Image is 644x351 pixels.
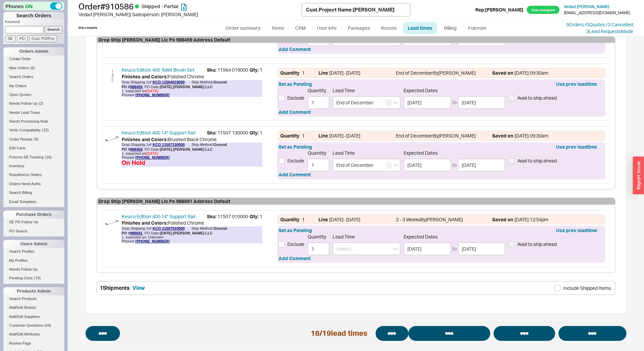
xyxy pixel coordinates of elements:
span: Lead Time [333,150,355,156]
img: KEB_W_11564019000_xqep7r [105,69,119,83]
a: My Profiles [3,257,64,264]
div: Phone# [122,151,262,159]
input: Search [45,26,63,33]
a: 9Orders /0Quotes /3 Cancelled [566,22,633,27]
div: Products Admin [3,287,64,295]
svg: open menu [393,101,398,104]
b: Ground [213,143,227,147]
div: Users Admin [3,240,64,248]
span: Include Shipped Items [563,285,611,292]
b: Finishes and Colors : [122,74,168,79]
div: 1 [280,132,315,139]
a: PO Search [3,228,64,235]
div: , PO Date: , [122,147,213,151]
b: Ground [213,226,227,230]
a: Keuco Edition 400 Toilet Brush Set [122,67,207,73]
span: ON [25,3,33,10]
a: SE PO Follow Up [3,219,64,226]
input: Quantity [308,159,329,171]
input: Include Shipped Items [554,285,560,291]
a: Items [267,22,289,34]
a: Search Profiles [3,248,64,255]
input: Exclude [279,241,285,247]
div: 2 - 3 Weeks By [PERSON_NAME] [396,216,491,223]
span: [DATE] [146,151,158,155]
div: End of December By [PERSON_NAME] [396,132,491,139]
a: Search Products [3,295,64,302]
input: Select... [333,243,400,255]
span: [DATE] [146,89,158,93]
span: 1 [122,235,125,239]
button: Use prev leadtime [556,81,597,87]
span: Line [318,132,328,139]
a: Search Orders [3,73,64,80]
h1: Order # 910586 [78,2,302,11]
a: Rooms [376,22,402,34]
span: Needs Follow Up [9,101,38,105]
a: Open Quotes [3,91,64,98]
div: to [452,99,457,106]
img: KEB_11507010000_i0wmnd [105,132,119,146]
b: Sku: [207,67,216,73]
svg: open menu [393,164,398,167]
div: Drop Shipping 1 of Ship Method: [122,80,262,89]
div: to [452,245,457,252]
span: expected on [126,89,158,93]
span: 11564 019000 [207,67,249,73]
div: Cust. Project Name : [PERSON_NAME] [306,6,395,13]
button: Use prev leadtime [556,144,597,150]
span: Saved on [492,216,513,223]
button: Set as Pending [279,227,312,234]
div: Vedad [PERSON_NAME] | Salesperson: [PERSON_NAME] [78,11,302,18]
a: Packages [343,22,375,34]
span: Quantity [308,234,329,240]
input: Cust. PO/Proj [29,35,57,42]
a: Under Review(9) [3,136,64,143]
a: CRM [290,22,310,34]
button: Add Comment [279,255,311,262]
span: New Orders [9,66,29,70]
span: Under Review [9,137,32,141]
input: Exclude [279,95,285,101]
h1: Search Orders [3,12,64,19]
span: ( 2 ) [39,101,43,105]
div: , PO Date: , [122,85,213,89]
span: expected on [126,151,158,155]
a: Reauthorize Orders [3,171,64,178]
div: Rep: [PERSON_NAME] [475,6,523,13]
span: ( 22 ) [42,128,49,132]
span: Customer Questions [9,323,43,327]
a: Add/Edit Brands [3,304,64,311]
b: [DATE] [160,231,172,235]
a: Inventory [3,162,64,170]
svg: open menu [393,248,398,250]
input: Exclude [279,158,285,164]
p: Keyword: [5,19,64,26]
a: Keuco Edition 400 14" Support Rail [122,129,207,136]
div: On Hold [122,159,145,167]
a: KCO 11507130000 [153,143,185,147]
b: Ground [213,80,227,84]
span: 11507 130000 [207,129,249,136]
span: Avail to ship ahead [517,241,557,248]
div: Phone# [122,235,262,243]
a: [PHONE_NUMBER] [136,93,170,97]
a: New Orders(6) [3,65,64,72]
input: Avail to ship ahead [508,241,515,247]
button: View [133,284,145,292]
span: Quantity [280,133,300,139]
span: Pending Certs [9,276,33,280]
span: Lead Time [333,234,355,240]
span: 1 [122,151,125,155]
a: Fulcrum [463,22,491,34]
span: Saved on [492,70,513,76]
a: Edit Carts [3,145,64,152]
a: Needs Lead Times [3,109,64,116]
span: Polished Chrome [168,220,204,226]
a: Process SE Tracking(16) [3,154,64,161]
input: Select... [333,96,400,109]
span: Brushed Black Chrome [168,136,217,142]
span: Quantity [280,70,300,76]
a: [PHONE_NUMBER] [136,155,170,159]
a: Create Order [3,55,64,62]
